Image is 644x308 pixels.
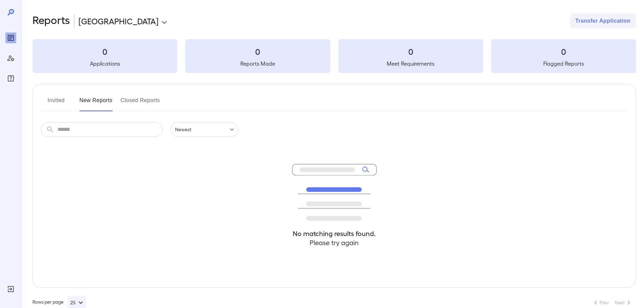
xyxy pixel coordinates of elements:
div: Reports [5,32,16,43]
button: New Reports [79,95,113,111]
div: Log Out [5,284,16,294]
h3: 0 [32,46,177,57]
h5: Meet Requirements [338,60,483,68]
summary: 0Applications0Reports Made0Meet Requirements0Flagged Reports [32,39,636,73]
h4: No matching results found. [292,229,377,238]
div: Newest [171,122,238,137]
h4: Please try again [292,238,377,247]
button: Closed Reports [121,95,160,111]
p: [GEOGRAPHIC_DATA] [78,16,159,26]
h3: 0 [338,46,483,57]
button: Transfer Application [570,14,636,28]
h3: 0 [185,46,330,57]
div: Manage Users [5,53,16,64]
h5: Reports Made [185,60,330,68]
h5: Applications [32,60,177,68]
button: Invited [41,95,71,111]
h5: Flagged Reports [491,60,636,68]
h3: 0 [491,46,636,57]
h2: Reports [32,14,70,28]
nav: pagination navigation [589,297,636,308]
div: FAQ [5,73,16,84]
